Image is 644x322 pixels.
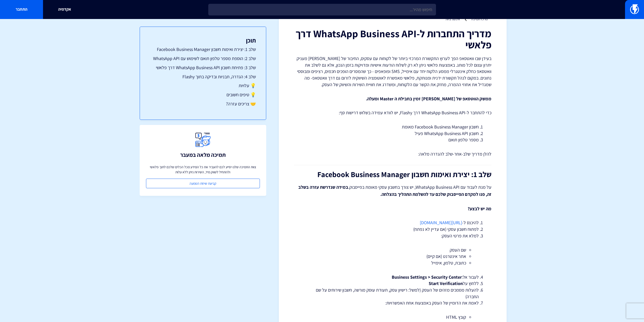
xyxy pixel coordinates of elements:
h3: תמיכה מלאה במעבר [180,152,226,158]
li: קובץ HTML [319,314,466,320]
li: אתר אינטרנט (אם קיים) [319,253,466,260]
a: 💡 עלויות [150,82,256,89]
li: לעבור אל: [307,274,479,280]
li: ללחוץ על [307,280,479,287]
a: שלב 4: הגדרה, תבניות ובדיקה בתוך Flashy [150,73,256,80]
p: על מנת לעבוד עם WhatsApp Business API, יש צורך בחשבון עסקי מאומת בפייסבוק. [294,184,491,198]
li: שם העסק [319,247,466,253]
a: אינטגרציות [446,17,460,21]
h2: שלב 1: יצירת ואימות חשבון Facebook Business Manager [294,170,491,179]
li: חשבון WhatsApp Business API פעיל [307,130,479,137]
a: [URL][DOMAIN_NAME] [420,220,462,225]
strong: Start Verification [429,280,463,286]
a: 💡 טיפים חשובים [150,91,256,98]
strong: Business Settings > Security Center [392,274,462,280]
p: בעידן שבו וואטסאפ הפך לערוץ התקשורת המרכזי ביותר של לקוחות עם עסקים, החיבור של [PERSON_NAME] מעני... [294,55,491,88]
input: חיפוש מהיר... [208,4,436,15]
h1: מדריך התחברות ל-WhatsApp Business API דרך פלאשי [294,28,491,50]
strong: במידה שנדרשת עזרה בשלב זה, פנו למקדם הפייסבוק שלכם עד להשלמת התהליך בהצלחה. [298,184,491,197]
a: שלב 1: יצירת ואימות חשבון Facebook Business Manager [150,46,256,53]
a: שלב 3: פתיחת חשבון WhatsApp Business API דרך פלאשי [150,64,256,71]
li: כתובת, טלפון, אימייל [319,260,466,266]
li: למלא את פרטי העסק: [307,233,479,266]
p: כדי להתחבר ל-WhatsApp Business API דרך Flashy, יש לוודא עמידה בשלוש דרישות סף: [294,109,491,116]
a: 🤝 צריכים עזרה? [150,101,256,107]
li: חשבון Facebook Business Manager מאומת [307,124,479,130]
a: מרכז תמיכה [471,17,488,21]
p: צוות התמיכה שלנו יסייע לכם להעביר את כל המידע מכל הכלים שלכם לתוך פלאשי ולהתחיל לשווק מיד, השירות... [146,164,260,175]
strong: מה יש לבצע? [468,206,491,212]
li: לפתוח חשבון עסקי (אם עדיין לא נפתח) [307,226,479,233]
li: להעלות מסמכים מזהים של העסק (למשל: רישיון עסק, תעודת עוסק מורשה, חשבון שירותים על שם החברה) [307,287,479,300]
a: קביעת שיחת הטמעה [146,179,260,188]
li: להיכנס ל- [307,219,479,226]
a: שלב 2: הוספת מספר טלפון תואם לשימוש עם WhatsApp API [150,55,256,62]
h3: תוכן [150,37,256,44]
strong: ממשק הווטסאפ של [PERSON_NAME] זמין בחבילת ה Master ומעלה. [366,96,491,102]
p: להלן מדריך שלב-אחר-שלב להגדרה מלאה: [294,151,491,157]
li: מספר טלפון תואם [307,137,479,143]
